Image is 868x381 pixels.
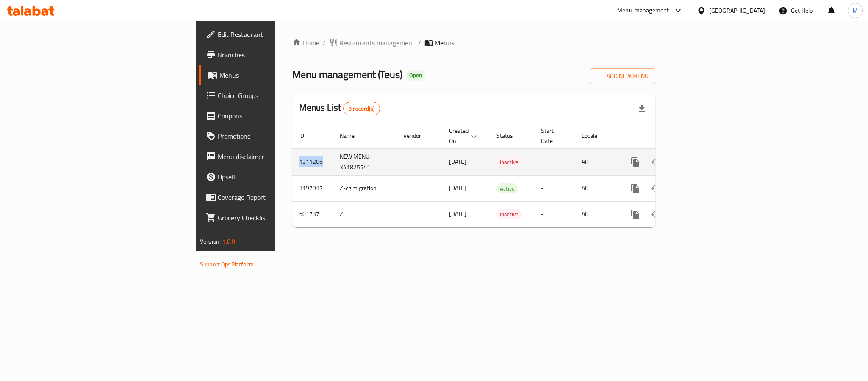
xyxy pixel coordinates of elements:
div: [GEOGRAPHIC_DATA] [709,6,765,15]
a: Promotions [199,126,341,146]
td: - [534,175,575,201]
div: Inactive [496,209,522,219]
span: Vendor [403,131,432,141]
span: Coupons [218,111,334,121]
button: Change Status [646,204,666,224]
button: more [625,204,646,224]
button: Add New Menu [590,68,655,84]
a: Menu disclaimer [199,146,341,167]
span: Menus [219,70,334,80]
a: Support.OpsPlatform [200,259,254,270]
a: Upsell [199,167,341,187]
button: Change Status [646,152,666,172]
span: [DATE] [449,208,466,219]
td: - [534,148,575,175]
span: Active [496,184,518,193]
span: Promotions [218,131,334,141]
a: Coverage Report [199,187,341,207]
span: Choice Groups [218,90,334,101]
td: All [575,148,618,175]
span: Coverage Report [218,192,334,202]
span: Inactive [496,210,522,219]
td: - [534,201,575,227]
span: 1.0.0 [222,236,235,247]
button: more [625,178,646,199]
div: Active [496,183,518,193]
span: Inactive [496,157,522,167]
div: Menu-management [617,6,669,16]
span: Edit Restaurant [218,29,334,39]
span: Menu management ( Teus ) [292,65,402,84]
span: Status [496,131,524,141]
h2: Menus List [299,101,380,115]
span: 3 record(s) [344,105,380,113]
span: Menu disclaimer [218,151,334,162]
span: M [853,6,858,15]
button: more [625,152,646,172]
td: Z [333,201,397,227]
td: All [575,175,618,201]
span: [DATE] [449,182,466,193]
td: All [575,201,618,227]
span: Locale [582,131,608,141]
span: Created On [449,126,480,146]
span: Branches [218,50,334,60]
span: ID [299,131,315,141]
a: Restaurants management [329,38,415,48]
span: Grocery Checklist [218,213,334,223]
td: Z-cg migration [333,175,397,201]
a: Grocery Checklist [199,207,341,228]
span: [DATE] [449,156,466,167]
table: enhanced table [292,123,713,227]
a: Coupons [199,106,341,126]
th: Actions [618,123,713,149]
span: Restaurants management [339,38,415,48]
td: NEW MENU: 341825541 [333,148,397,175]
span: Start Date [541,126,565,146]
a: Choice Groups [199,85,341,106]
a: Menus [199,65,341,85]
div: Open [406,70,425,81]
span: Menus [435,38,454,48]
span: Name [340,131,366,141]
span: Get support on: [200,250,239,261]
nav: breadcrumb [292,38,655,48]
a: Edit Restaurant [199,24,341,45]
span: Version: [200,236,221,247]
li: / [418,38,421,48]
span: Open [406,72,425,79]
span: Upsell [218,172,334,182]
a: Branches [199,45,341,65]
span: Add New Menu [596,71,649,81]
button: Change Status [646,178,666,199]
div: Export file [632,98,652,119]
